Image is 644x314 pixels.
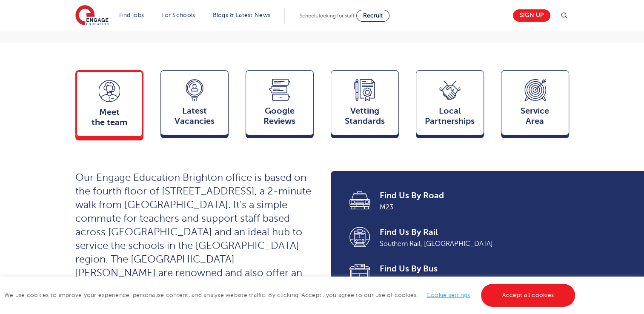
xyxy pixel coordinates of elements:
[501,70,569,139] a: ServiceArea
[75,70,143,140] a: Meetthe team
[250,106,309,126] span: Google Reviews
[331,70,399,139] a: VettingStandards
[335,106,394,126] span: Vetting Standards
[380,238,557,249] span: Southern Rail, [GEOGRAPHIC_DATA]
[506,106,564,126] span: Service Area
[380,226,557,238] span: Find Us By Rail
[160,70,229,139] a: LatestVacancies
[161,12,195,18] a: For Schools
[426,292,470,298] a: Cookie settings
[380,190,557,202] span: Find Us By Road
[300,13,355,19] span: Schools looking for staff
[119,12,144,18] a: Find jobs
[481,284,575,307] a: Accept all cookies
[421,106,479,126] span: Local Partnerships
[356,10,389,22] a: Recruit
[75,5,109,26] img: Engage Education
[81,107,137,128] span: Meet the team
[416,70,484,139] a: Local Partnerships
[380,202,557,213] span: M23
[380,275,557,308] span: 5, 5A, 5B, 6, 7, 12, 12A, 12X, 14, 14A, 14C, 18, 21, 21A, 22, 24, 25, 26, 27, 28, 29, 29B, 29X, 3...
[380,263,557,275] span: Find Us By Bus
[165,106,224,126] span: Latest Vacancies
[513,9,550,22] a: Sign up
[246,70,314,139] a: GoogleReviews
[213,12,271,18] a: Blogs & Latest News
[4,292,577,298] span: We use cookies to improve your experience, personalise content, and analyse website traffic. By c...
[363,12,383,19] span: Recruit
